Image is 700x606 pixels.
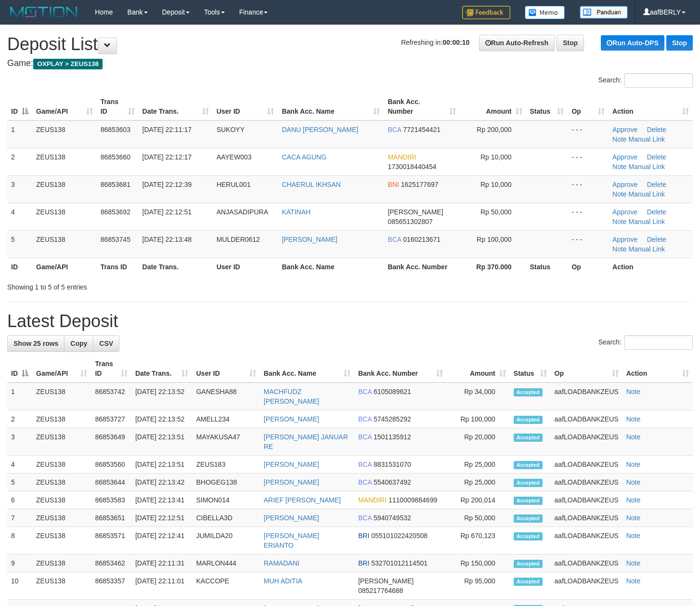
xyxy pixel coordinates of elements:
[192,382,259,410] td: GANESHA88
[7,5,80,19] img: MOTION_logo.png
[93,335,119,352] a: CSV
[131,509,193,527] td: [DATE] 22:12:51
[447,410,510,428] td: Rp 100,000
[358,532,369,540] span: BRI
[629,190,665,198] a: Manual Link
[514,479,543,487] span: Accepted
[91,355,131,382] th: Trans ID: activate to sort column ascending
[101,181,130,188] span: 86853681
[626,559,641,567] a: Note
[598,335,693,350] label: Search:
[7,175,32,203] td: 3
[7,278,285,292] div: Showing 1 to 5 of 5 entries
[447,382,510,410] td: Rp 34,000
[91,509,131,527] td: 86853651
[32,382,91,410] td: ZEUS138
[91,382,131,410] td: 86853742
[568,175,609,203] td: - - -
[551,527,622,554] td: aafLOADBANKZEUS
[7,35,693,54] h1: Deposit List
[612,236,637,243] a: Approve
[32,175,97,203] td: ZEUS138
[447,527,510,554] td: Rp 670,123
[551,474,622,491] td: aafLOADBANKZEUS
[526,258,568,276] th: Status
[131,382,193,410] td: [DATE] 22:13:52
[477,236,511,243] span: Rp 100,000
[551,554,622,572] td: aafLOADBANKZEUS
[384,93,460,120] th: Bank Acc. Number: activate to sort column ascending
[192,428,259,456] td: MAYAKUSA47
[514,514,543,523] span: Accepted
[612,135,627,143] a: Note
[629,245,665,253] a: Manual Link
[192,410,259,428] td: AMELL234
[32,554,91,572] td: ZEUS138
[264,415,319,423] a: [PERSON_NAME]
[358,496,387,504] span: MANDIRI
[143,126,192,133] span: [DATE] 22:11:17
[647,236,666,243] a: Delete
[460,93,526,120] th: Amount: activate to sort column ascending
[612,218,627,225] a: Note
[32,410,91,428] td: ZEUS138
[358,514,372,522] span: BCA
[7,230,32,258] td: 5
[622,355,693,382] th: Action: activate to sort column ascending
[7,491,32,509] td: 6
[97,93,139,120] th: Trans ID: activate to sort column ascending
[32,148,97,175] td: ZEUS138
[626,415,641,423] a: Note
[389,496,437,504] span: Copy 1110009884699 to clipboard
[213,93,278,120] th: User ID: activate to sort column ascending
[388,208,443,216] span: [PERSON_NAME]
[101,153,130,161] span: 86853660
[401,39,469,46] span: Refreshing in:
[612,181,637,188] a: Approve
[626,577,641,585] a: Note
[7,148,32,175] td: 2
[192,554,259,572] td: MARLON444
[101,126,130,133] span: 86853603
[358,559,369,567] span: BRI
[374,388,411,395] span: Copy 6105089621 to clipboard
[447,474,510,491] td: Rp 25,000
[510,355,551,382] th: Status: activate to sort column ascending
[609,258,693,276] th: Action
[568,230,609,258] td: - - -
[91,572,131,600] td: 86853357
[143,236,192,243] span: [DATE] 22:13:48
[7,428,32,456] td: 3
[101,208,130,216] span: 86853692
[7,527,32,554] td: 8
[213,258,278,276] th: User ID
[282,181,340,188] a: CHAERUL IKHSAN
[609,93,693,120] th: Action: activate to sort column ascending
[374,461,411,468] span: Copy 8831531070 to clipboard
[514,461,543,469] span: Accepted
[264,577,302,585] a: MUH ADITIA
[217,236,260,243] span: MULDER0612
[91,456,131,474] td: 86853560
[101,236,130,243] span: 86853745
[568,148,609,175] td: - - -
[568,203,609,230] td: - - -
[388,126,401,133] span: BCA
[551,355,622,382] th: Op: activate to sort column ascending
[32,572,91,600] td: ZEUS138
[403,126,441,133] span: Copy 7721454421 to clipboard
[580,6,628,19] img: panduan.png
[358,415,372,423] span: BCA
[551,491,622,509] td: aafLOADBANKZEUS
[551,456,622,474] td: aafLOADBANKZEUS
[131,491,193,509] td: [DATE] 22:13:41
[568,120,609,148] td: - - -
[32,456,91,474] td: ZEUS138
[479,35,555,51] a: Run Auto-Refresh
[526,93,568,120] th: Status: activate to sort column ascending
[217,126,245,133] span: SUKOYY
[282,236,337,243] a: [PERSON_NAME]
[99,340,113,347] span: CSV
[139,258,213,276] th: Date Trans.
[143,181,192,188] span: [DATE] 22:12:39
